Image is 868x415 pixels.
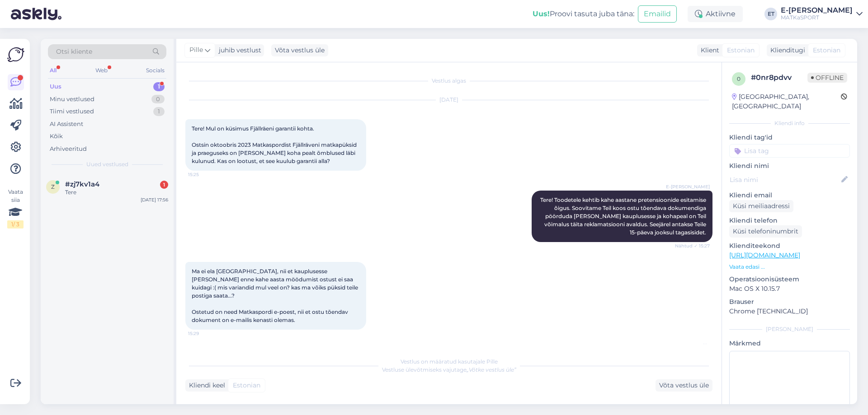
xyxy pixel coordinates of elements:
div: Proovi tasuta juba täna: [533,9,634,19]
span: Nähtud ✓ 15:27 [675,242,710,249]
span: Offline [807,73,847,83]
div: Kliendi info [729,119,850,127]
span: Estonian [233,381,260,390]
span: 15:29 [188,330,222,337]
a: E-[PERSON_NAME]MATKaSPORT [781,7,863,21]
span: Pille [676,342,710,349]
a: [URL][DOMAIN_NAME] [729,251,800,259]
div: All [48,65,58,76]
span: Estonian [813,46,840,55]
p: Kliendi tag'id [729,133,850,142]
div: [DATE] 17:56 [141,196,168,203]
span: 15:25 [188,171,222,178]
div: Vestlus algas [185,77,712,85]
span: Estonian [727,46,755,55]
p: Brauser [729,297,850,307]
div: E-[PERSON_NAME] [781,7,853,14]
div: # 0nr8pdvv [751,72,807,83]
input: Lisa tag [729,144,850,158]
div: juhib vestlust [215,46,261,55]
div: AI Assistent [50,120,83,129]
span: z [51,183,55,190]
div: Minu vestlused [50,95,94,104]
div: Klienditugi [767,46,805,55]
div: Socials [144,65,166,76]
div: Vaata siia [7,188,24,228]
p: Kliendi telefon [729,216,850,225]
div: Aktiivne [688,6,743,22]
span: Ma ei ela [GEOGRAPHIC_DATA], nii et kauplusesse [PERSON_NAME] enne kahe aasta möödumist ostust ei... [192,268,359,323]
span: Tere! Mul on küsimus Fjällräeni garantii kohta. Ostsin oktoobris 2023 Matkaspordist Fjällräveni m... [192,125,358,164]
span: Vestluse ülevõtmiseks vajutage [382,366,516,373]
input: Lisa nimi [730,175,840,185]
div: [DATE] [185,96,712,104]
div: 1 / 3 [7,220,24,228]
div: Arhiveeritud [50,145,87,154]
div: MATKaSPORT [781,14,853,21]
p: Operatsioonisüsteem [729,275,850,284]
span: Uued vestlused [86,160,128,168]
div: Klient [697,46,719,55]
p: Märkmed [729,339,850,348]
p: Kliendi nimi [729,161,850,171]
div: Uus [50,82,61,91]
div: Tere [65,188,168,196]
p: Mac OS X 10.15.7 [729,284,850,294]
p: Vaata edasi ... [729,263,850,271]
p: Chrome [TECHNICAL_ID] [729,307,850,316]
div: Web [94,65,109,76]
span: Tere! Toodetele kehtib kahe aastane pretensioonide esitamise õigus. Soovitame Teil koos ostu tõen... [540,196,708,236]
div: [GEOGRAPHIC_DATA], [GEOGRAPHIC_DATA] [732,92,841,111]
div: Kõik [50,132,63,141]
div: 0 [151,95,165,104]
div: [PERSON_NAME] [729,325,850,333]
b: Uus! [533,9,550,18]
div: Võta vestlus üle [656,379,712,392]
div: Küsi telefoninumbrit [729,225,802,238]
p: Klienditeekond [729,241,850,251]
div: Tiimi vestlused [50,107,94,116]
span: Vestlus on määratud kasutajale Pille [401,358,498,365]
div: Küsi meiliaadressi [729,200,793,212]
div: 1 [153,107,165,116]
div: ET [764,8,777,20]
p: Kliendi email [729,191,850,200]
span: Pille [189,45,203,55]
div: 1 [160,181,168,189]
div: Kliendi keel [185,381,225,390]
span: #zj7kv1a4 [65,180,99,188]
span: 0 [737,75,741,82]
span: Otsi kliente [56,47,92,56]
img: Askly Logo [7,46,24,63]
span: E-[PERSON_NAME] [666,183,710,190]
button: Emailid [638,5,677,23]
div: Võta vestlus üle [271,44,328,56]
div: 1 [153,82,165,91]
i: „Võtke vestlus üle” [467,366,516,373]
